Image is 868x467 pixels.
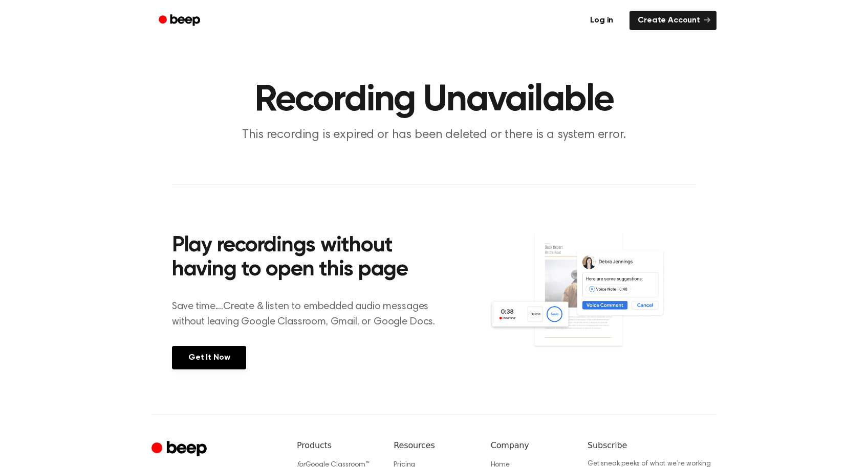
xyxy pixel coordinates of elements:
a: Beep [151,11,209,31]
p: This recording is expired or has been deleted or there is a system error. [237,127,631,144]
h6: Company [491,439,571,452]
img: Voice Comments on Docs and Recording Widget [489,231,696,368]
h6: Products [297,439,377,452]
a: Cruip [151,439,209,459]
h1: Recording Unavailable [172,82,696,119]
h2: Play recordings without having to open this page [172,234,448,283]
h6: Subscribe [588,439,717,452]
p: Save time....Create & listen to embedded audio messages without leaving Google Classroom, Gmail, ... [172,299,448,330]
a: Create Account [630,11,717,30]
h6: Resources [394,439,474,452]
a: Get It Now [172,346,246,369]
a: Log in [580,9,623,32]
